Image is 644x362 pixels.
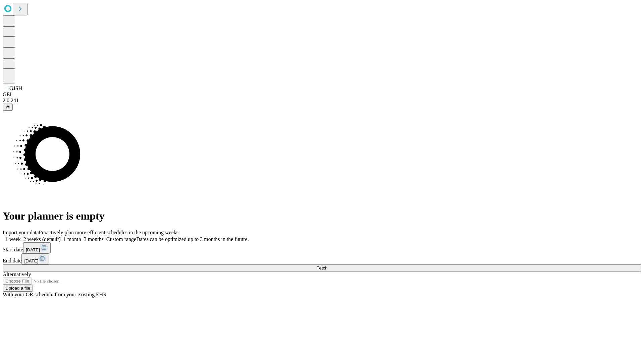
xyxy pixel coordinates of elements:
button: Fetch [3,264,641,271]
button: Upload a file [3,285,33,292]
span: @ [5,105,10,110]
span: Alternatively [3,271,31,277]
button: [DATE] [23,242,51,253]
button: [DATE] [21,253,49,264]
div: 2.0.241 [3,98,641,104]
div: GEI [3,92,641,98]
button: @ [3,104,13,111]
span: Dates can be optimized up to 3 months in the future. [136,236,249,242]
span: GJSH [9,85,22,91]
div: Start date [3,242,641,253]
span: [DATE] [26,247,40,252]
h1: Your planner is empty [3,210,641,222]
span: [DATE] [24,258,38,263]
span: With your OR schedule from your existing EHR [3,292,107,297]
span: 3 months [84,236,104,242]
span: Fetch [316,265,327,270]
span: 2 weeks (default) [23,236,61,242]
span: Custom range [106,236,136,242]
span: Proactively plan more efficient schedules in the upcoming weeks. [39,230,180,235]
div: End date [3,253,641,264]
span: 1 week [5,236,21,242]
span: Import your data [3,230,39,235]
span: 1 month [63,236,81,242]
